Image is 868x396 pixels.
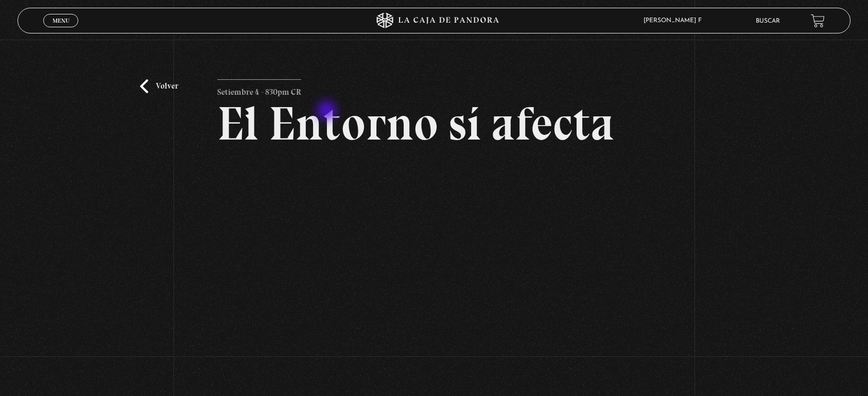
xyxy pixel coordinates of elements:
a: View your shopping cart [811,14,825,28]
span: Cerrar [49,26,73,33]
span: [PERSON_NAME] F [638,18,712,24]
a: Volver [140,79,178,93]
p: Setiembre 4 - 830pm CR [217,79,301,100]
a: Buscar [756,18,780,24]
span: Menu [53,18,70,24]
h2: El Entorno sí afecta [217,100,651,147]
